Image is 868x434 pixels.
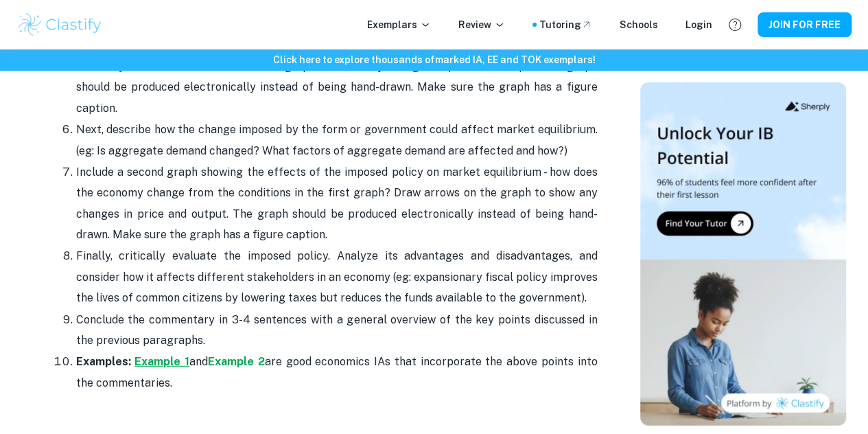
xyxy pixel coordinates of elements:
[134,355,189,368] a: Example 1
[76,162,598,246] p: Include a second graph showing the effects of the imposed policy on market equilibrium - how does...
[758,12,852,37] button: JOIN FOR FREE
[685,17,712,32] a: Login
[458,17,505,32] p: Review
[16,11,104,38] img: Clastify logo
[620,17,658,32] a: Schools
[640,82,846,426] img: Thumbnail
[367,17,431,32] p: Exemplars
[723,13,747,36] button: Help and Feedback
[76,119,598,161] p: Next, describe how the change imposed by the form or government could affect market equilibrium. ...
[76,352,598,393] p: and are good economics IAs that incorporate the above points into the commentaries.
[3,52,865,67] h6: Click here to explore thousands of marked IA, EE and TOK exemplars !
[76,355,131,368] strong: Examples:
[208,355,265,368] a: Example 2
[76,246,598,308] p: Finally, critically evaluate the imposed policy. Analyze its advantages and disadvantages, and co...
[76,310,598,352] p: Conclude the commentary in 3-4 sentences with a general overview of the key points discussed in t...
[539,17,592,32] a: Tutoring
[76,36,598,119] p: Include a detailed description of this graph. Make sure the graph has a title and the axes are co...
